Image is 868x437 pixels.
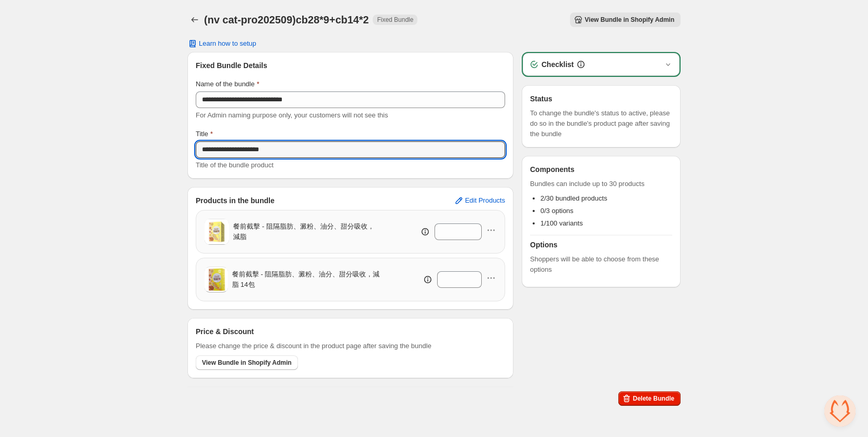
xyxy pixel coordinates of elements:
span: Shoppers will be able to choose from these options [530,254,672,275]
span: Fixed Bundle [377,16,413,24]
label: Name of the bundle [196,79,260,89]
span: 0/3 options [540,207,574,215]
img: 餐前截擊 - 阻隔脂肪、澱粉、油分、甜分吸收，減脂 14包 [205,268,228,292]
span: View Bundle in Shopify Admin [202,359,292,367]
h3: Components [530,164,575,175]
span: Please change the price & discount in the product page after saving the bundle [196,341,431,351]
h3: Checklist [541,59,574,70]
div: 开放式聊天 [824,395,856,427]
img: 餐前截擊 - 阻隔脂肪、澱粉、油分、甜分吸收，減脂 [205,219,229,244]
button: Delete Bundle [618,391,681,406]
span: Learn how to setup [199,39,256,48]
button: Edit Products [447,192,511,209]
span: 餐前截擊 - 阻隔脂肪、澱粉、油分、甜分吸收，減脂 14包 [232,269,385,290]
span: View Bundle in Shopify Admin [585,16,674,24]
button: Learn how to setup [181,36,263,51]
span: Title of the bundle product [196,161,274,169]
button: View Bundle in Shopify Admin [570,12,681,27]
h1: (nv cat-pro202509)cb28*9+cb14*2 [204,14,369,26]
span: Edit Products [465,196,505,205]
span: Delete Bundle [633,394,674,403]
h3: Price & Discount [196,326,254,337]
span: 1/100 variants [540,219,583,227]
span: To change the bundle's status to active, please do so in the bundle's product page after saving t... [530,108,672,139]
h3: Options [530,240,672,250]
h3: Status [530,94,672,104]
h3: Products in the bundle [196,195,275,206]
span: 2/30 bundled products [540,194,607,202]
button: Back [187,12,202,27]
button: View Bundle in Shopify Admin [196,355,298,370]
h3: Fixed Bundle Details [196,60,505,71]
label: Title [196,129,213,139]
span: 餐前截擊 - 阻隔脂肪、澱粉、油分、甜分吸收，減脂 [233,221,378,242]
span: For Admin naming purpose only, your customers will not see this [196,111,388,119]
span: Bundles can include up to 30 products [530,179,672,189]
